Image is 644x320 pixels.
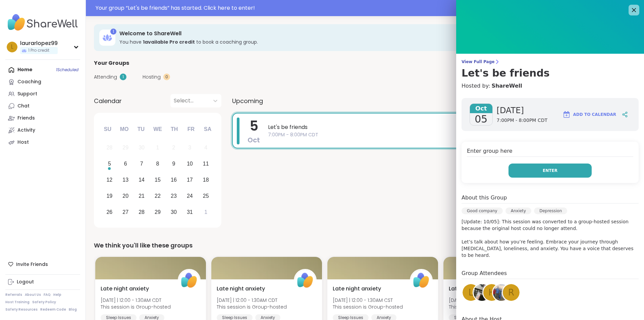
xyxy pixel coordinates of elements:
a: Friends [5,112,80,124]
h4: Group Attendees [462,269,639,279]
span: Late night anxiety [217,285,265,293]
div: laurarlopez99 [20,40,58,47]
img: mjogmn1 [493,284,510,301]
div: Invite Friends [5,258,80,270]
div: 24 [187,191,193,200]
div: Choose Sunday, October 26th, 2025 [102,205,117,219]
h4: Enter group here [467,147,633,157]
span: Hosting [143,74,161,81]
h3: Welcome to ShareWell [119,30,568,37]
span: Calendar [94,96,122,105]
a: Support [5,88,80,100]
div: 21 [139,191,145,200]
div: Your group “ Let's be friends ” has started. Click here to enter! [96,4,640,12]
img: huggy [474,284,490,301]
span: View Full Page [462,59,639,64]
div: 30 [171,208,177,217]
div: 28 [106,143,112,152]
a: Chat [5,100,80,112]
span: [DATE] [497,105,547,116]
div: 27 [122,208,128,217]
div: Choose Thursday, October 9th, 2025 [167,157,181,171]
div: Coaching [17,79,41,85]
div: 1 [204,208,207,217]
a: mjogmn1 [492,283,511,302]
div: Fr [183,122,198,137]
div: 29 [122,143,128,152]
div: Choose Saturday, October 11th, 2025 [199,157,213,171]
span: Late night anxiety [449,285,497,293]
div: Mo [117,122,131,137]
h4: About this Group [462,194,507,202]
span: 7:00PM - 8:00PM CDT [268,131,623,138]
div: Choose Saturday, November 1st, 2025 [199,205,213,219]
div: Friends [17,115,35,122]
div: 23 [171,191,177,200]
div: Choose Monday, October 27th, 2025 [118,205,133,219]
div: We think you'll like these groups [94,241,636,250]
div: Not available Monday, September 29th, 2025 [118,141,133,155]
div: Choose Thursday, October 23rd, 2025 [167,189,181,203]
div: Not available Saturday, October 4th, 2025 [199,141,213,155]
div: Not available Wednesday, October 1st, 2025 [151,141,165,155]
div: Choose Monday, October 6th, 2025 [118,157,133,171]
span: Oct [470,104,492,113]
div: Choose Tuesday, October 14th, 2025 [135,173,149,187]
div: 6 [124,159,127,168]
div: 11 [203,159,209,168]
div: 25 [203,191,209,200]
span: r [508,286,514,299]
div: 1 [120,74,126,80]
h4: Hosted by: [462,82,639,90]
span: This session is Group-hosted [449,304,519,310]
div: 16 [171,175,177,184]
span: This session is Group-hosted [101,304,171,310]
a: Safety Policy [32,300,56,305]
div: 26 [106,208,112,217]
span: Attending [94,74,117,81]
button: Enter [508,164,592,178]
img: ShareWell Nav Logo [5,11,80,34]
div: 17 [187,175,193,184]
a: FAQ [44,292,51,297]
span: [DATE] | 12:00 - 1:30AM CDT [217,297,287,304]
a: ShareWell [491,82,522,90]
div: Tu [133,122,148,137]
div: Choose Thursday, October 30th, 2025 [167,205,181,219]
div: 20 [122,191,128,200]
div: 4 [204,143,207,152]
div: Sa [200,122,215,137]
div: 0 [163,74,170,80]
div: Choose Sunday, October 5th, 2025 [102,157,117,171]
div: 14 [139,175,145,184]
div: 30 [139,143,145,152]
div: 22 [155,191,161,200]
div: Logout [17,279,34,285]
button: Add to Calendar [559,106,619,123]
div: Choose Wednesday, October 8th, 2025 [151,157,165,171]
span: [DATE] | 12:00 - 1:30AM CDT [101,297,171,304]
span: Add to Calendar [573,111,616,118]
div: Chat [17,103,30,109]
div: 28 [139,208,145,217]
a: l [462,283,480,302]
div: Choose Wednesday, October 15th, 2025 [151,173,165,187]
div: Not available Thursday, October 2nd, 2025 [167,141,181,155]
a: Host Training [5,300,30,305]
div: Support [17,91,37,97]
div: Su [100,122,115,137]
span: l [11,43,13,51]
div: Good company [462,208,503,214]
span: Late night anxiety [101,285,149,293]
div: 5 [108,159,111,168]
img: ShareWell [411,270,432,291]
div: Choose Tuesday, October 7th, 2025 [135,157,149,171]
img: ShareWell [179,270,200,291]
div: 9 [172,159,175,168]
h3: Let's be friends [462,67,639,79]
a: Safety Resources [5,307,38,312]
div: 1 [110,29,116,35]
span: This session is Group-hosted [217,304,287,310]
div: Not available Friday, October 3rd, 2025 [182,141,197,155]
span: [DATE] | 12:00 - 1:30AM CST [333,297,403,304]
